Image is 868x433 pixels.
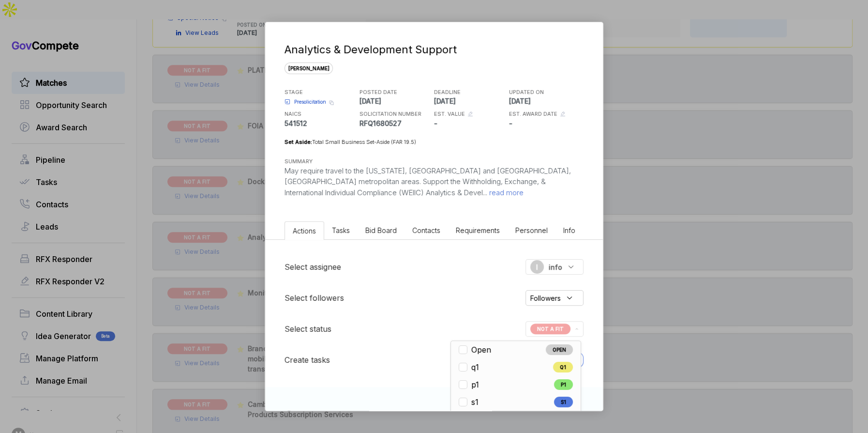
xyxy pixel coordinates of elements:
[554,397,573,407] span: S1
[312,139,416,145] span: Total Small Business Set-Aside (FAR 19.5)
[359,118,432,128] p: RFQ1680527
[359,96,432,106] p: [DATE]
[546,344,573,355] span: OPEN
[471,396,479,408] span: s1
[549,262,562,272] span: info
[284,118,357,128] p: 541512
[471,361,479,373] span: q1
[293,227,316,235] span: Actions
[332,226,350,234] span: Tasks
[284,166,584,199] p: May require travel to the [US_STATE], [GEOGRAPHIC_DATA] and [GEOGRAPHIC_DATA], [GEOGRAPHIC_DATA] ...
[509,96,582,106] p: [DATE]
[563,226,575,234] span: Info
[284,98,326,106] a: Presolicitation
[359,88,432,96] h5: POSTED DATE
[412,226,440,234] span: Contacts
[509,110,557,118] h5: EST. AWARD DATE
[434,110,465,118] h5: EST. VALUE
[365,226,397,234] span: Bid Board
[530,293,561,303] span: Followers
[294,98,326,106] span: Presolicitation
[284,62,333,74] span: [PERSON_NAME]
[515,226,548,234] span: Personnel
[456,226,500,234] span: Requirements
[284,42,580,58] div: Analytics & Development Support
[284,139,312,145] span: Set Aside:
[284,110,357,118] h5: NAICS
[284,88,357,96] h5: STAGE
[284,406,584,424] h3: Comments
[553,362,573,372] span: Q1
[284,261,341,273] h5: Select assignee
[487,188,524,197] span: read more
[471,344,491,356] span: Open
[284,323,331,335] h5: Select status
[509,88,582,96] h5: UPDATED ON
[434,88,507,96] h5: DEADLINE
[536,262,538,272] span: I
[530,324,570,334] span: NOT A FIT
[284,354,330,366] h5: Create tasks
[471,379,479,390] span: p1
[284,157,568,166] h5: SUMMARY
[284,292,344,304] h5: Select followers
[434,118,507,128] p: -
[554,379,573,390] span: P1
[509,118,582,128] p: -
[359,110,432,118] h5: SOLICITATION NUMBER
[434,96,507,106] p: [DATE]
